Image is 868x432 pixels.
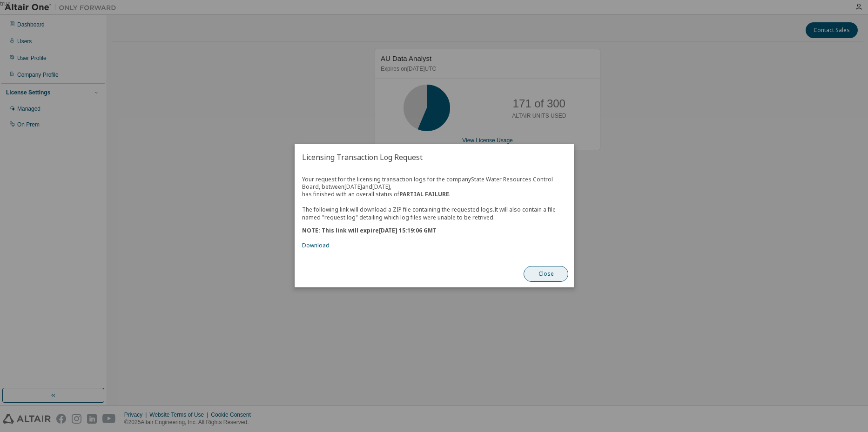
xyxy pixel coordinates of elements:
p: The following link will download a ZIP file containing the requested logs. It will also contain a... [302,206,566,221]
button: Close [524,266,568,282]
a: Download [302,242,330,250]
b: PARTIAL FAILURE [399,190,449,198]
div: Your request for the licensing transaction logs for the company State Water Resources Control Boa... [302,176,566,249]
h2: Licensing Transaction Log Request [295,144,574,170]
b: NOTE: This link will expire [DATE] 15:19:06 GMT [302,227,437,235]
